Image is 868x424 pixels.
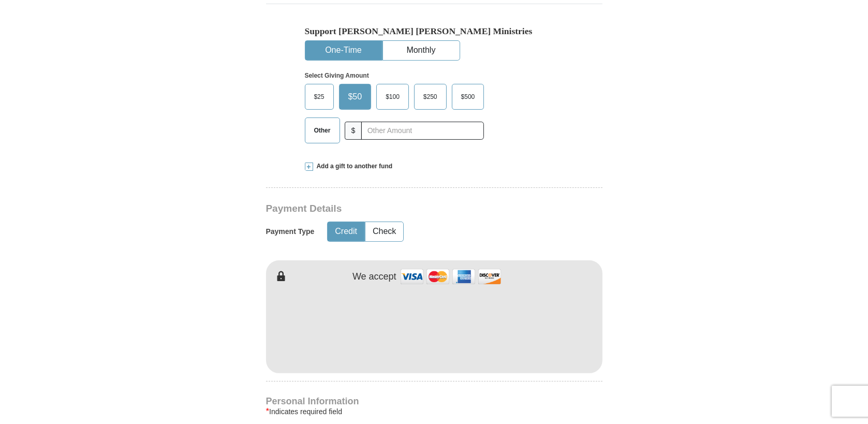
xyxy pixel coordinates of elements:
h5: Support [PERSON_NAME] [PERSON_NAME] Ministries [305,26,564,37]
span: $250 [418,89,443,105]
span: $100 [380,89,405,105]
div: Indicates required field [266,405,602,418]
span: $ [345,122,362,140]
button: Check [365,222,403,241]
button: One-Time [305,41,382,60]
strong: Select Giving Amount [305,72,369,79]
span: Other [309,123,336,138]
h5: Payment Type [266,227,315,236]
span: $50 [343,89,367,105]
span: Add a gift to another fund [313,162,393,171]
img: credit cards accepted [399,266,503,288]
button: Monthly [383,41,460,60]
span: $500 [456,89,480,105]
h4: We accept [352,271,396,283]
input: Other Amount [361,122,484,140]
h3: Payment Details [266,203,530,215]
button: Credit [328,222,364,241]
span: $25 [309,89,330,105]
h4: Personal Information [266,397,602,405]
